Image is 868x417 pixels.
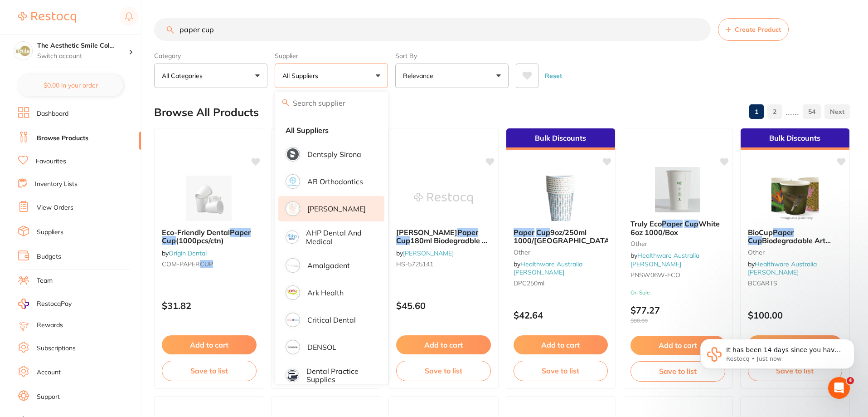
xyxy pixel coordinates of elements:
[37,252,61,261] a: Budgets
[37,368,61,377] a: Account
[396,228,457,237] span: [PERSON_NAME]
[162,228,230,237] span: Eco-Friendly Dental
[748,228,773,237] span: BioCup
[179,176,238,221] img: Eco-Friendly Dental Paper Cup (1000pcs/ctn)
[749,103,764,121] a: 1
[414,176,473,221] img: Henry Schein Paper Cup 180ml Biodegradble x 1000
[35,180,78,189] a: Inventory Lists
[37,52,129,61] p: Switch account
[630,318,725,324] span: $80.00
[514,279,544,287] span: DPC250ml
[786,107,799,117] p: ......
[395,64,509,88] button: Relevance
[287,260,299,271] img: Amalgadent
[662,219,683,228] em: Paper
[630,271,680,279] span: PNSW06W-ECO
[162,71,206,80] p: All Categories
[154,64,267,88] button: All Categories
[169,249,207,257] a: Origin Dental
[37,109,68,118] a: Dashboard
[37,203,73,212] a: View Orders
[176,236,224,245] span: (1000pcs/ctn)
[200,260,213,268] em: CUP
[748,260,817,276] a: Healthware Australia [PERSON_NAME]
[847,377,854,384] span: 4
[307,289,344,297] p: Ark Health
[162,249,207,257] span: by
[37,41,129,50] h4: The Aesthetic Smile Collective
[748,249,843,256] small: other
[18,7,76,28] a: Restocq Logo
[514,249,608,256] small: other
[287,203,299,215] img: Adam Dental
[306,367,372,384] p: Dental Practice Supplies
[37,134,88,143] a: Browse Products
[748,228,843,245] b: BioCup Paper Cup Biodegradable Art Series 6oz 1000/Carton
[828,377,850,399] iframe: Intercom live chat
[154,18,711,41] input: Search Products
[773,228,794,237] em: Paper
[162,300,257,311] p: $31.82
[536,228,550,237] em: Cup
[306,229,372,245] p: AHP Dental and Medical
[748,279,777,287] span: BC6ARTS
[37,321,63,330] a: Rewards
[154,52,267,60] label: Category
[307,150,361,158] p: Dentsply Sirona
[36,157,66,166] a: Favourites
[37,344,76,353] a: Subscriptions
[514,228,612,245] span: 9oz/250ml 1000/[GEOGRAPHIC_DATA]
[286,126,329,134] strong: All Suppliers
[18,12,76,23] img: Restocq Logo
[748,236,831,253] span: Biodegradable Art Series 6oz 1000/Carton
[630,240,725,247] small: other
[154,106,259,119] h2: Browse All Products
[396,300,491,311] p: $45.60
[630,219,662,228] span: Truly Eco
[307,316,356,324] p: Critical Dental
[767,103,782,121] a: 2
[403,249,454,257] a: [PERSON_NAME]
[307,205,366,213] p: [PERSON_NAME]
[162,260,200,268] span: COM-PAPER
[287,370,298,381] img: Dental Practice Supplies
[630,251,699,268] a: Healthware Australia [PERSON_NAME]
[630,305,725,324] p: $77.27
[307,343,336,351] p: DENSOL
[514,310,608,320] p: $42.64
[687,320,868,392] iframe: Intercom notifications message
[37,276,53,285] a: Team
[18,299,72,309] a: RestocqPay
[282,71,322,80] p: All Suppliers
[395,52,509,60] label: Sort By
[275,52,388,60] label: Supplier
[162,236,176,245] em: Cup
[506,128,616,150] div: Bulk Discounts
[230,228,251,237] em: Paper
[287,176,299,187] img: AB Orthodontics
[514,335,608,354] button: Add to cart
[396,236,410,245] em: Cup
[162,335,257,354] button: Add to cart
[396,260,433,268] span: HS-5725141
[37,228,63,237] a: Suppliers
[514,260,582,276] a: Healthware Australia [PERSON_NAME]
[630,336,725,355] button: Add to cart
[307,261,350,270] p: Amalgadent
[514,260,582,276] span: by
[514,228,608,245] b: Paper Cup 9oz/250ml 1000/Carton
[37,392,60,402] a: Support
[748,236,762,245] em: Cup
[630,251,699,268] span: by
[37,299,72,309] span: RestocqPay
[531,176,590,221] img: Paper Cup 9oz/250ml 1000/Carton
[735,26,781,33] span: Create Product
[648,167,707,212] img: Truly Eco Paper Cup White 6oz 1000/Box
[18,299,29,309] img: RestocqPay
[14,42,32,60] img: The Aesthetic Smile Collective
[514,361,608,381] button: Save to list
